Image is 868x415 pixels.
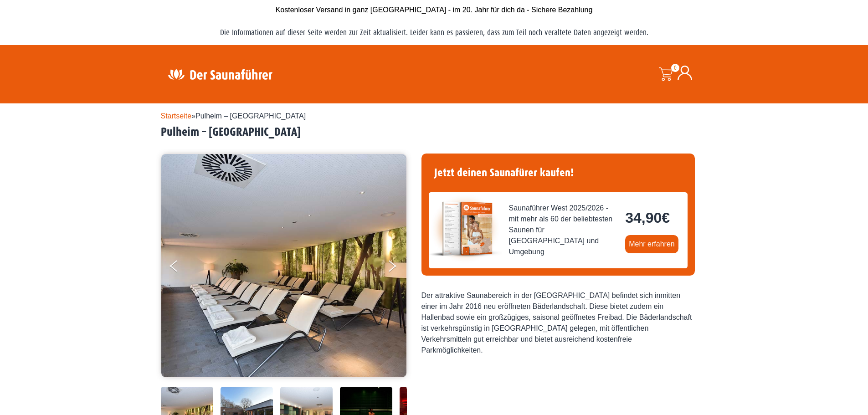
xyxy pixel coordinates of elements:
[625,210,670,226] bdi: 34,90
[161,112,306,120] span: »
[161,112,192,120] a: Startseite
[195,112,306,120] span: Pulheim – [GEOGRAPHIC_DATA]
[509,203,618,257] span: Saunaführer West 2025/2026 - mit mehr als 60 der beliebtesten Saunen für [GEOGRAPHIC_DATA] und Um...
[625,235,678,253] a: Mehr erfahren
[421,290,695,356] div: Der attraktive Saunabereich in der [GEOGRAPHIC_DATA] befindet sich inmitten einer im Jahr 2016 ne...
[671,64,679,72] span: 0
[387,256,410,279] button: Next
[429,161,688,185] h4: Jetzt deinen Saunafürer kaufen!
[161,125,708,139] h2: Pulheim – [GEOGRAPHIC_DATA]
[429,192,502,265] img: der-saunafuehrer-2025-west.jpg
[276,6,593,14] span: Kostenloser Versand in ganz [GEOGRAPHIC_DATA] - im 20. Jahr für dich da - Sichere Bezahlung
[662,210,670,226] span: €
[161,25,708,41] p: Die Informationen auf dieser Seite werden zur Zeit aktualisiert. Leider kann es passieren, dass z...
[170,256,193,279] button: Previous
